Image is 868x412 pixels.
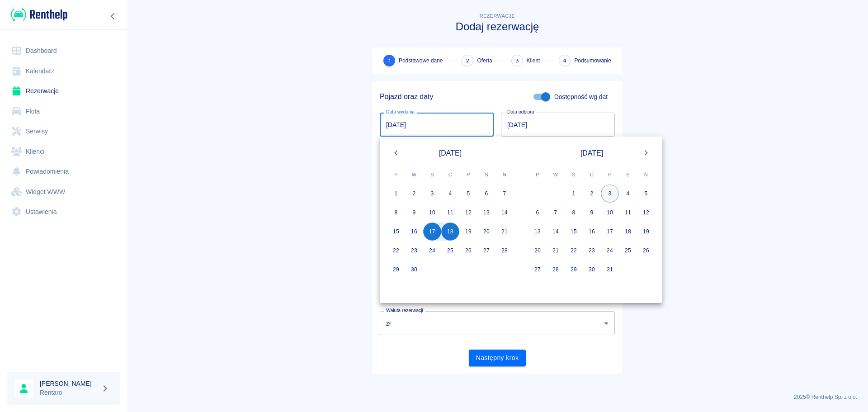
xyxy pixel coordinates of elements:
button: 4 [619,185,637,203]
button: 7 [547,204,565,222]
button: 23 [405,242,423,260]
button: 11 [441,204,459,222]
button: 2 [405,185,423,203]
label: Data wydania [386,109,415,115]
button: 23 [583,242,601,260]
a: Serwisy [7,121,120,142]
button: 12 [459,204,477,222]
button: 13 [477,204,495,222]
p: Rentaro [40,388,98,398]
label: Waluta rezerwacji [386,307,423,314]
button: 25 [619,242,637,260]
button: 29 [387,260,405,279]
button: 30 [583,260,601,279]
span: Oferta [477,57,492,65]
button: 19 [459,223,477,241]
button: 15 [387,223,405,241]
h6: [PERSON_NAME] [40,379,98,388]
span: 3 [515,56,519,66]
span: [DATE] [580,147,603,159]
button: 5 [459,185,477,203]
button: 5 [637,185,655,203]
button: 4 [441,185,459,203]
input: DD.MM.YYYY [380,113,494,137]
button: 20 [477,223,495,241]
button: 11 [619,204,637,222]
span: sobota [620,166,636,184]
button: Zwiń nawigację [106,10,120,22]
span: [DATE] [439,147,462,159]
button: 26 [459,242,477,260]
span: Rezerwacje [480,13,515,19]
a: Ustawienia [7,202,120,222]
button: 19 [637,223,655,241]
button: 26 [637,242,655,260]
div: zł [380,311,615,335]
button: 10 [601,204,619,222]
button: 29 [565,260,583,279]
a: Flota [7,101,120,122]
button: 22 [387,242,405,260]
button: Previous month [387,144,405,162]
span: 1 [388,56,391,66]
button: 28 [547,260,565,279]
span: 4 [563,56,566,66]
span: Dostępność wg dat [554,92,608,102]
label: Data odbioru [507,109,534,115]
button: 17 [423,223,441,241]
span: piątek [460,166,476,184]
button: 6 [528,204,547,222]
button: 21 [495,223,514,241]
span: poniedziałek [529,166,546,184]
a: Dashboard [7,41,120,61]
button: 2 [583,185,601,203]
a: Kalendarz [7,61,120,81]
button: 16 [583,223,601,241]
button: 24 [601,242,619,260]
button: 30 [405,260,423,279]
button: 3 [423,185,441,203]
button: 18 [441,223,459,241]
button: 21 [547,242,565,260]
button: Następny krok [469,350,526,366]
span: sobota [478,166,495,184]
span: środa [566,166,582,184]
span: niedziela [638,166,654,184]
button: 14 [495,204,514,222]
button: 6 [477,185,495,203]
span: 2 [466,56,469,66]
button: 15 [565,223,583,241]
button: 27 [477,242,495,260]
span: poniedziałek [388,166,404,184]
button: 10 [423,204,441,222]
button: 28 [495,242,514,260]
span: Podsumowanie [574,57,611,65]
p: 2025 © Renthelp Sp. z o.o. [137,393,857,401]
button: 3 [601,185,619,203]
button: 20 [528,242,547,260]
button: 13 [528,223,547,241]
button: 16 [405,223,423,241]
img: Renthelp logo [11,7,67,22]
button: Next month [637,144,655,162]
button: 18 [619,223,637,241]
span: czwartek [584,166,600,184]
span: wtorek [406,166,422,184]
button: 1 [387,185,405,203]
a: Klienci [7,142,120,162]
button: 22 [565,242,583,260]
input: DD.MM.YYYY [501,113,615,137]
button: 24 [423,242,441,260]
span: wtorek [547,166,564,184]
a: Rezerwacje [7,81,120,101]
button: 9 [405,204,423,222]
button: 9 [583,204,601,222]
a: Widget WWW [7,182,120,202]
button: 14 [547,223,565,241]
h3: Dodaj rezerwację [373,20,622,33]
button: 1 [565,185,583,203]
a: Powiadomienia [7,161,120,182]
span: czwartek [442,166,458,184]
span: piątek [602,166,618,184]
button: 17 [601,223,619,241]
